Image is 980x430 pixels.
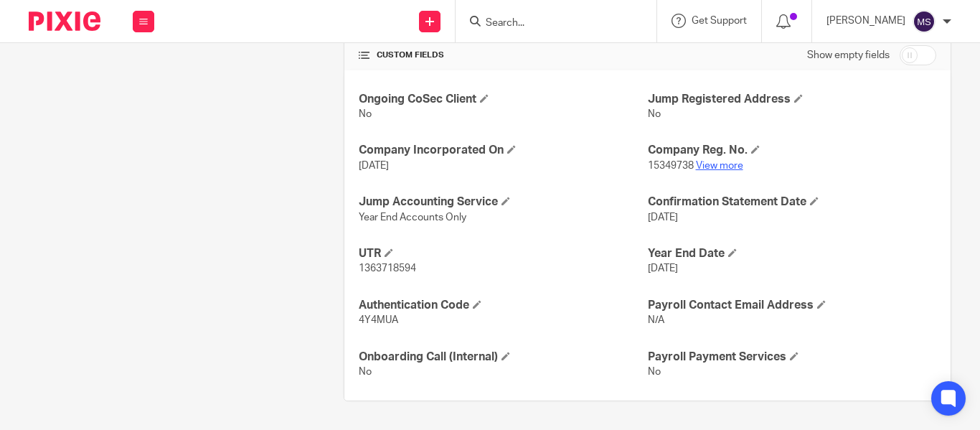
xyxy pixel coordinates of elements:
[359,350,647,365] h4: Onboarding Call (Internal)
[648,195,936,210] h4: Confirmation Statement Date
[807,48,890,62] label: Show empty fields
[484,17,613,30] input: Search
[359,50,647,61] h4: CUSTOM FIELDS
[648,161,694,171] span: 15349738
[359,92,647,107] h4: Ongoing CoSec Client
[648,298,936,313] h4: Payroll Contact Email Address
[359,212,466,223] span: Year End Accounts Only
[359,315,398,325] span: 4Y4MUA
[648,263,678,274] span: [DATE]
[913,10,936,33] img: svg%3E
[29,11,100,31] img: Pixie
[692,16,747,26] span: Get Support
[359,143,647,158] h4: Company Incorporated On
[648,246,936,261] h4: Year End Date
[359,109,372,119] span: No
[648,143,936,158] h4: Company Reg. No.
[359,367,372,377] span: No
[359,161,389,171] span: [DATE]
[648,212,678,223] span: [DATE]
[648,315,664,325] span: N/A
[648,350,936,365] h4: Payroll Payment Services
[696,161,743,171] a: View more
[648,109,661,119] span: No
[359,246,647,261] h4: UTR
[359,298,647,313] h4: Authentication Code
[648,367,661,377] span: No
[359,195,647,210] h4: Jump Accounting Service
[359,263,416,274] span: 1363718594
[826,14,905,28] p: [PERSON_NAME]
[648,92,936,107] h4: Jump Registered Address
